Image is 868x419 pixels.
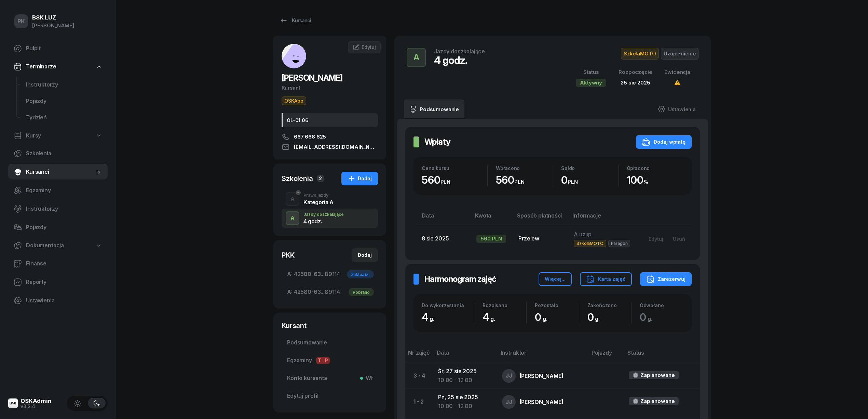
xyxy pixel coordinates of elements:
img: logo-xs@2x.png [8,398,18,408]
a: Szkolenia [8,145,108,162]
small: PLN [440,179,451,185]
div: Prawo jazdy [303,193,334,197]
div: [PERSON_NAME] [32,21,74,30]
span: Edytuj [362,44,376,50]
a: A:42580-63...89114Zaktualiz. [282,266,378,283]
div: 560 PLN [476,235,506,243]
div: Dodaj wpłatę [642,138,686,146]
th: Data [413,211,471,226]
div: Kursanci [280,16,311,25]
div: Kursant [282,321,378,330]
small: g. [490,315,495,322]
button: SzkołaMOTOUzupełnienie [621,48,699,60]
div: Edytuj [649,236,663,242]
span: 42580-63...89114 [287,270,372,279]
th: Kwota [471,211,513,226]
div: Pozostało [535,302,579,308]
div: 0 [561,174,618,186]
div: A [288,193,297,205]
a: 667 668 625 [282,133,378,141]
td: Śr, 27 sie 2025 [433,363,497,389]
span: PK [17,18,25,24]
span: Instruktorzy [26,205,102,213]
small: g. [430,315,434,322]
span: Uzupełnienie [661,48,699,60]
a: Edytuj profil [282,388,378,404]
div: 0 [535,311,579,324]
th: Data [433,348,497,363]
div: Usuń [673,236,685,242]
a: A:42580-63...89114Pobrano [282,284,378,300]
a: Edytuj [348,41,381,53]
th: Instruktor [497,348,587,363]
span: A: [287,270,293,279]
div: Opłacono [627,165,684,171]
td: 1 - 2 [405,389,433,415]
button: Zarezerwuj [640,272,692,286]
span: JJ [505,373,512,379]
div: Jazdy doszkalające [303,212,344,217]
th: Status [623,348,700,363]
button: OSKApp [282,96,306,105]
span: 0 [640,311,656,323]
span: Podsumowanie [287,338,372,347]
div: Kategoria A [303,199,334,205]
small: PLN [514,179,525,185]
div: Aktywny [576,79,606,87]
div: Zaktualiz. [347,270,374,278]
div: Status [576,68,606,77]
div: 100 [627,174,684,186]
span: Pojazdy [26,223,102,232]
div: 4 godz. [434,54,485,66]
div: v3.2.4 [21,404,52,409]
div: Ewidencja [664,68,690,77]
th: Nr zajęć [405,348,433,363]
div: Szkolenia [282,174,313,183]
button: APrawo jazdyKategoria A [282,189,378,209]
span: A: [287,288,293,297]
button: Dodaj [352,248,378,262]
a: Egzaminy [8,182,108,199]
button: A [286,211,299,225]
span: 25 sie 2025 [621,79,650,86]
a: Dokumentacja [8,238,108,253]
th: Pojazdy [587,348,623,363]
a: Ustawienia [652,100,701,119]
span: Raporty [26,278,102,287]
button: Dodaj [341,172,378,185]
button: Usuń [668,233,690,245]
span: T [316,357,323,364]
div: Saldo [561,165,618,171]
span: JJ [505,399,512,405]
a: Kursanci [8,164,108,180]
span: [EMAIL_ADDRESS][DOMAIN_NAME] [294,143,378,151]
th: Sposób płatności [513,211,568,226]
div: OSKAdmin [21,398,52,404]
a: Podsumowanie [282,335,378,351]
span: 2 [317,175,324,182]
a: Finanse [8,256,108,272]
span: 667 668 625 [294,133,326,141]
span: Pulpit [26,44,102,53]
div: 10:00 - 12:00 [438,402,491,411]
small: PLN [568,179,578,185]
span: SzkołaMOTO [621,48,659,60]
span: Pojazdy [26,97,102,106]
a: Pulpit [8,40,108,57]
a: Tydzień [21,109,108,126]
th: Informacje [568,211,638,226]
div: 10:00 - 12:00 [438,376,491,385]
td: Pn, 25 sie 2025 [433,389,497,415]
div: Odwołano [640,302,683,308]
button: AJazdy doszkalające4 godz. [282,209,378,228]
a: Pojazdy [8,219,108,236]
span: A uzup. [574,231,593,238]
div: A [288,212,297,224]
small: g. [648,315,652,322]
span: Szkolenia [26,149,102,158]
a: Kursy [8,128,108,144]
span: 4 [422,311,438,323]
span: [PERSON_NAME] [282,73,342,83]
button: A [286,192,299,206]
div: 560 [422,174,487,186]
